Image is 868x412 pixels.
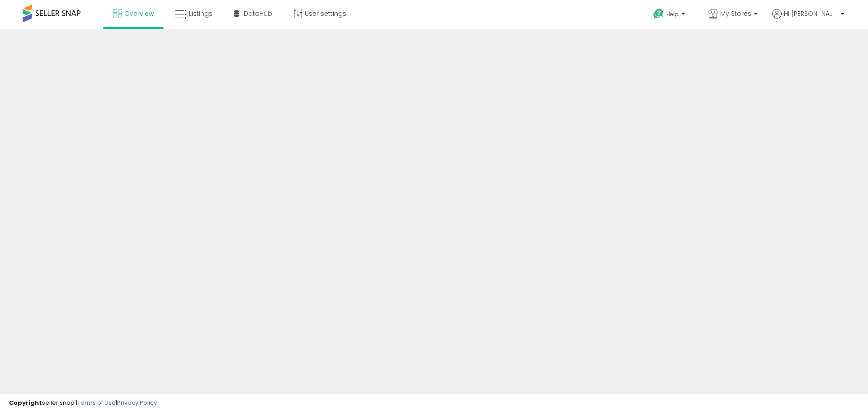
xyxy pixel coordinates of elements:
[124,9,154,18] span: Overview
[720,9,751,18] span: My Stores
[189,9,212,18] span: Listings
[772,9,844,29] a: Hi [PERSON_NAME]
[244,9,272,18] span: DataHub
[646,1,694,29] a: Help
[9,399,157,407] div: seller snap | |
[77,398,116,407] a: Terms of Use
[117,398,157,407] a: Privacy Policy
[9,398,42,407] strong: Copyright
[653,8,664,19] i: Get Help
[784,9,838,18] span: Hi [PERSON_NAME]
[666,10,679,18] span: Help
